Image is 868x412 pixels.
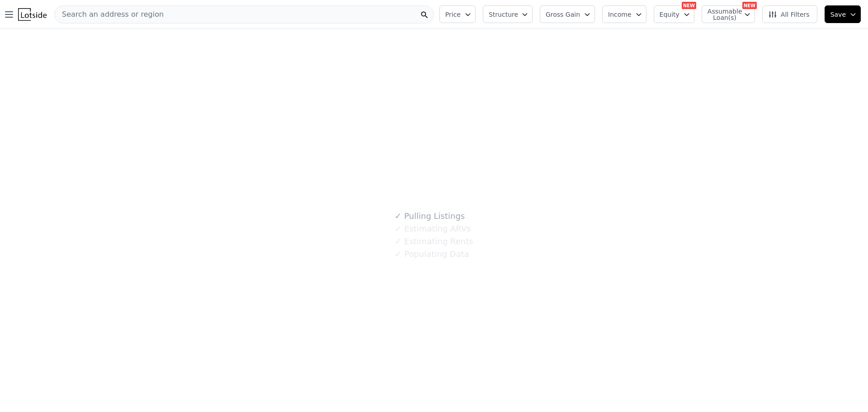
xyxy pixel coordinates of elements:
span: Gross Gain [546,10,580,19]
button: Gross Gain [540,5,595,23]
button: Save [825,5,861,23]
button: Structure [483,5,533,23]
button: All Filters [762,5,817,23]
div: Estimating ARVs [395,223,471,235]
button: Equity [654,5,694,23]
span: Price [445,10,461,19]
span: All Filters [768,10,810,19]
div: Populating Data [395,248,469,260]
span: Search an address or region [55,9,164,20]
span: ✓ [395,224,401,233]
span: Assumable Loan(s) [708,8,736,21]
button: Assumable Loan(s) [702,5,755,23]
button: Price [439,5,476,23]
div: Estimating Rents [395,235,473,248]
span: ✓ [395,237,401,246]
div: NEW [742,2,757,9]
img: Lotside [18,8,47,21]
span: ✓ [395,212,401,221]
span: Equity [660,10,679,19]
span: Structure [489,10,518,19]
div: Pulling Listings [395,210,465,223]
button: Income [602,5,646,23]
div: NEW [682,2,696,9]
span: Income [608,10,632,19]
span: Save [830,10,846,19]
span: ✓ [395,250,401,259]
